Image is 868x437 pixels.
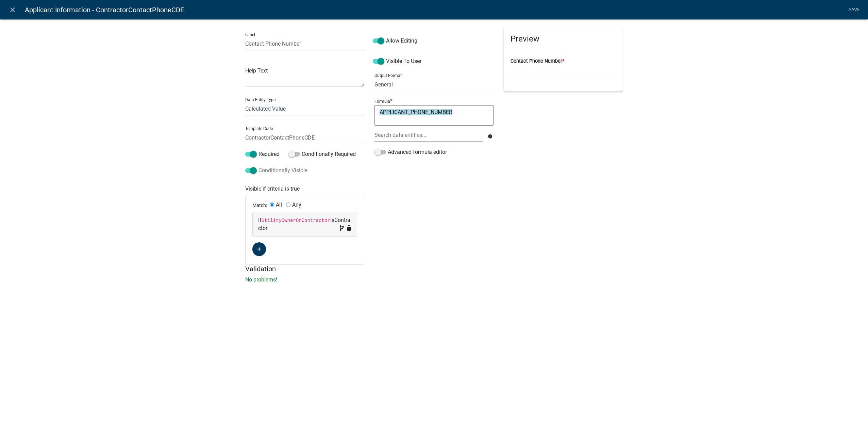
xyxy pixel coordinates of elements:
[245,265,623,273] h5: Validation
[276,202,282,208] label: All
[374,128,483,142] input: Search data entities...
[245,185,353,192] h6: Visible if criteria is true
[258,216,351,232] div: If is
[373,37,417,45] label: Allow Editing
[374,99,390,104] p: Formula
[488,134,493,139] i: info
[245,150,280,158] label: Required
[25,3,184,17] span: Applicant Information - ContractorContactPhoneCDE
[288,150,356,158] label: Conditionally Required
[373,57,421,65] label: Visible To User
[511,59,564,64] label: Contact Phone Number
[9,6,17,14] i: close
[245,276,623,284] p: No problems!
[846,3,863,16] a: Save
[262,218,330,223] code: UtilityOwnerOrContractor
[511,34,616,44] h5: Preview
[245,166,307,175] label: Conditionally Visible
[252,203,270,208] span: Match:
[292,202,301,208] label: Any
[374,148,447,156] label: Advanced formula editor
